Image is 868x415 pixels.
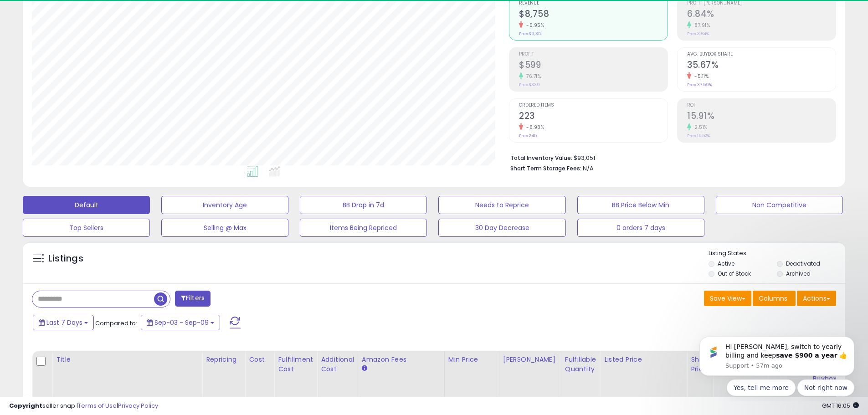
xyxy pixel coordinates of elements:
[510,154,572,162] b: Total Inventory Value:
[23,219,150,237] button: Top Sellers
[278,355,313,374] div: Fulfillment Cost
[577,196,704,214] button: BB Price Below Min
[687,60,836,72] h2: 35.67%
[691,73,709,80] small: -5.11%
[577,219,704,237] button: 0 orders 7 days
[206,355,241,364] div: Repricing
[718,260,734,267] label: Active
[154,318,209,327] span: Sep-03 - Sep-09
[362,364,367,373] small: Amazon Fees.
[519,111,668,123] h2: 223
[95,319,137,328] span: Compared to:
[9,401,42,410] strong: Copyright
[510,164,581,172] b: Short Term Storage Fees:
[759,294,787,303] span: Columns
[161,219,288,237] button: Selling @ Max
[161,196,288,214] button: Inventory Age
[118,401,158,410] a: Privacy Policy
[249,355,270,364] div: Cost
[687,9,836,21] h2: 6.84%
[362,355,441,364] div: Amazon Fees
[300,196,427,214] button: BB Drop in 7d
[503,355,557,364] div: [PERSON_NAME]
[687,82,712,87] small: Prev: 37.59%
[687,1,836,6] span: Profit [PERSON_NAME]
[48,252,83,265] h5: Listings
[523,73,541,80] small: 76.71%
[519,1,668,6] span: Revenue
[583,164,594,173] span: N/A
[523,124,544,131] small: -8.98%
[687,111,836,123] h2: 15.91%
[448,355,495,364] div: Min Price
[786,260,820,267] label: Deactivated
[33,315,94,330] button: Last 7 Days
[565,355,596,374] div: Fulfillable Quantity
[686,328,868,401] iframe: Intercom notifications message
[9,402,158,410] div: seller snap | |
[519,9,668,21] h2: $8,758
[753,291,796,306] button: Columns
[691,22,710,29] small: 87.91%
[141,315,220,330] button: Sep-03 - Sep-09
[519,31,542,36] small: Prev: $9,312
[687,31,709,36] small: Prev: 3.64%
[523,22,544,29] small: -5.95%
[519,82,540,87] small: Prev: $339
[718,270,751,277] label: Out of Stock
[797,291,836,306] button: Actions
[175,291,211,307] button: Filters
[519,103,668,108] span: Ordered Items
[704,291,751,306] button: Save View
[519,52,668,57] span: Profit
[687,103,836,108] span: ROI
[300,219,427,237] button: Items Being Repriced
[23,196,150,214] button: Default
[604,355,683,364] div: Listed Price
[786,270,811,277] label: Archived
[510,152,829,163] li: $93,051
[691,124,708,131] small: 2.51%
[56,355,198,364] div: Title
[78,401,117,410] a: Terms of Use
[519,133,537,138] small: Prev: 245
[46,318,82,327] span: Last 7 Days
[519,60,668,72] h2: $599
[716,196,843,214] button: Non Competitive
[438,196,565,214] button: Needs to Reprice
[438,219,565,237] button: 30 Day Decrease
[321,355,354,374] div: Additional Cost
[687,133,710,138] small: Prev: 15.52%
[687,52,836,57] span: Avg. Buybox Share
[709,249,845,258] p: Listing States:
[822,401,859,410] span: 2025-09-17 16:05 GMT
